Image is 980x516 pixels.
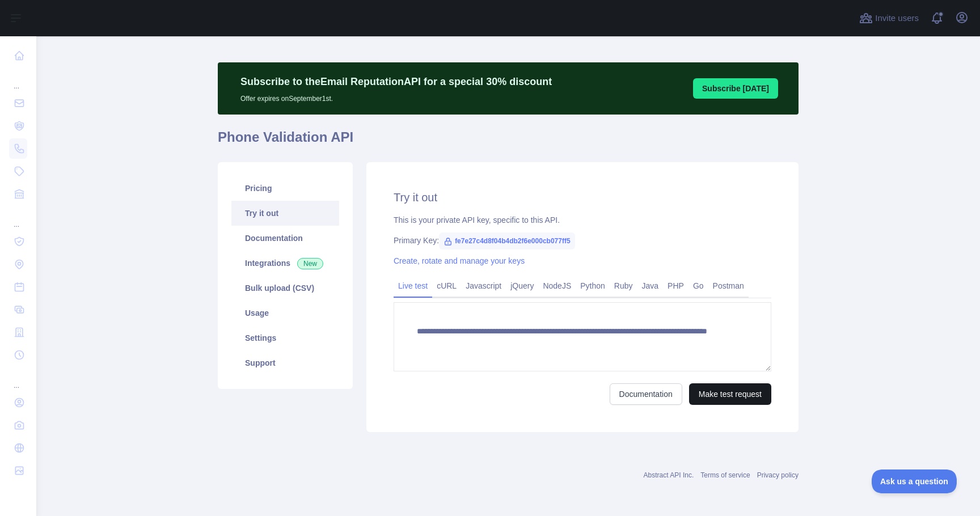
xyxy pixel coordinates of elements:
a: Java [637,277,664,295]
a: Settings [231,325,339,350]
div: ... [9,206,27,229]
h2: Try it out [394,189,771,205]
a: Support [231,350,339,375]
p: Offer expires on September 1st. [240,90,552,103]
div: Primary Key: [394,235,771,246]
div: ... [9,367,27,390]
a: Live test [394,277,432,295]
a: Ruby [610,277,637,295]
button: Invite users [857,9,921,27]
a: Documentation [610,383,682,405]
h1: Phone Validation API [218,128,799,155]
span: New [297,258,323,269]
a: Try it out [231,201,339,226]
a: Integrations New [231,251,339,276]
a: Usage [231,301,339,325]
p: Subscribe to the Email Reputation API for a special 30 % discount [240,74,552,90]
a: cURL [432,277,461,295]
span: fe7e27c4d8f04b4db2f6e000cb077ff5 [439,232,575,249]
a: Python [576,277,610,295]
a: Documentation [231,226,339,251]
a: jQuery [506,277,538,295]
a: Javascript [461,277,506,295]
button: Make test request [689,383,771,405]
a: Abstract API Inc. [644,471,694,479]
button: Subscribe [DATE] [693,78,778,99]
a: Privacy policy [757,471,799,479]
a: Terms of service [700,471,750,479]
a: Go [688,277,708,295]
a: PHP [663,277,688,295]
iframe: Toggle Customer Support [872,470,957,493]
div: This is your private API key, specific to this API. [394,214,771,226]
a: Create, rotate and manage your keys [394,256,525,265]
a: Postman [708,277,749,295]
a: Pricing [231,176,339,201]
div: ... [9,68,27,91]
span: Invite users [875,12,919,25]
a: NodeJS [538,277,576,295]
a: Bulk upload (CSV) [231,276,339,301]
